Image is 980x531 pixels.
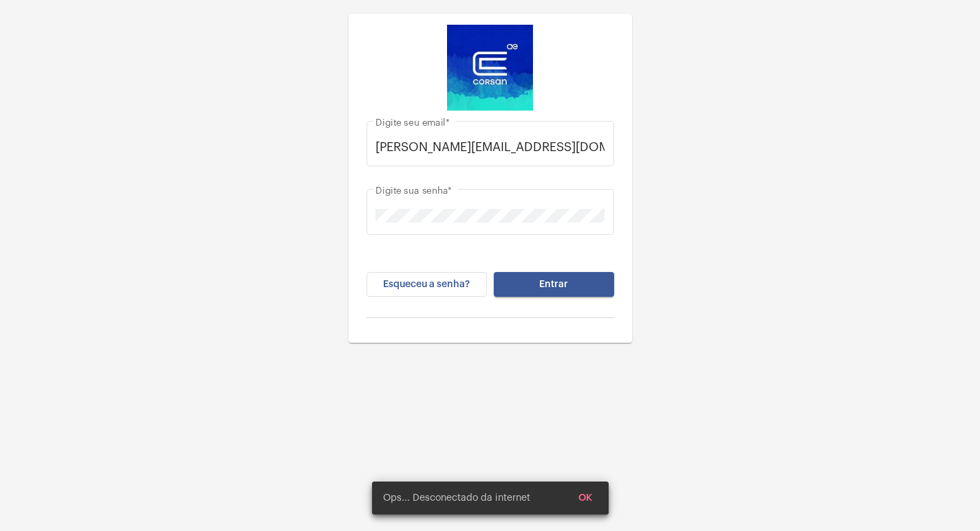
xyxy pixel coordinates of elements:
[447,25,533,111] img: d4669ae0-8c07-2337-4f67-34b0df7f5ae4.jpeg
[375,140,605,154] input: Digite seu email
[539,280,568,289] span: Entrar
[578,493,592,503] span: OK
[367,272,487,297] button: Esqueceu a senha?
[494,272,614,297] button: Entrar
[383,280,470,289] span: Esqueceu a senha?
[383,491,530,505] span: Ops... Desconectado da internet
